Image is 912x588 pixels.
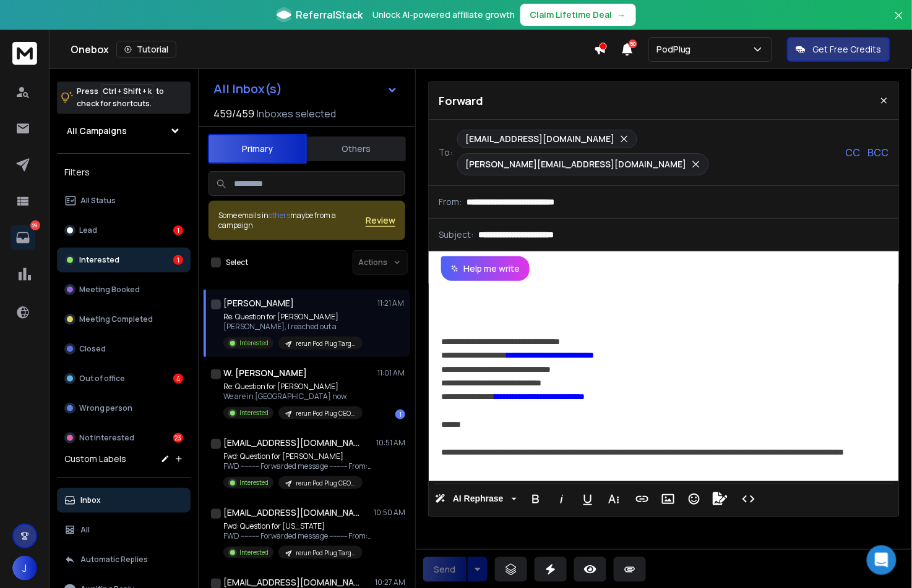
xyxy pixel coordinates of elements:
[57,366,191,391] button: Out of office4
[64,453,126,465] h3: Custom Labels
[204,77,408,101] button: All Inbox(s)
[296,339,355,348] p: rerun Pod Plug Targeted Cities Sept
[57,119,191,143] button: All Campaigns
[602,487,626,511] button: More Text
[269,210,290,220] span: others
[57,488,191,513] button: Inbox
[296,548,355,558] p: rerun Pod Plug Targeted Cities Sept
[213,83,282,95] h1: All Inbox(s)
[296,479,355,488] p: rerun Pod Plug CEO, Owner, Founder 1-10 Emp Batch 3 Target Cities
[218,211,366,230] div: Some emails in maybe from a campaign
[223,531,372,541] p: FWD ---------- Forwarded message --------- From: [US_STATE]
[67,125,127,137] h1: All Campaigns
[80,525,90,535] p: All
[173,374,183,384] div: 4
[296,409,355,418] p: rerun Pod Plug CEO, Owner, Founder 1-10 Emp Batch 3 Target Cities
[173,255,183,265] div: 1
[57,307,191,332] button: Meeting Completed
[12,556,37,581] button: J
[846,145,861,160] p: CC
[376,438,405,448] p: 10:51 AM
[682,487,706,511] button: Emoticons
[57,396,191,421] button: Wrong person
[867,545,897,575] div: Open Intercom Messenger
[57,547,191,572] button: Automatic Replies
[57,218,191,243] button: Lead1
[71,41,594,58] div: Onebox
[239,548,269,557] p: Interested
[223,382,363,392] p: Re: Question for [PERSON_NAME]
[296,7,363,22] span: ReferralStack
[79,403,132,413] p: Wrong person
[223,521,372,531] p: Fwd: Question for [US_STATE]
[223,322,363,332] p: [PERSON_NAME], I reached out a
[79,285,140,295] p: Meeting Booked
[79,344,106,354] p: Closed
[57,248,191,272] button: Interested1
[239,408,269,418] p: Interested
[173,433,183,443] div: 23
[226,258,248,267] label: Select
[629,40,637,48] span: 50
[223,367,307,379] h1: W. [PERSON_NAME]
[366,214,395,227] button: Review
[395,409,405,419] div: 1
[223,392,363,401] p: We are in [GEOGRAPHIC_DATA] now.
[656,487,680,511] button: Insert Image (Ctrl+P)
[30,220,40,230] p: 29
[377,368,405,378] p: 11:01 AM
[223,506,359,519] h1: [EMAIL_ADDRESS][DOMAIN_NAME] +1
[57,337,191,361] button: Closed
[450,493,506,504] span: AI Rephrase
[80,196,116,206] p: All Status
[239,338,269,348] p: Interested
[57,426,191,450] button: Not Interested23
[57,188,191,213] button: All Status
[441,256,530,281] button: Help me write
[223,437,359,449] h1: [EMAIL_ADDRESS][DOMAIN_NAME] +1
[439,196,462,208] p: From:
[550,487,574,511] button: Italic (Ctrl+I)
[813,43,882,56] p: Get Free Credits
[891,7,907,37] button: Close banner
[465,133,614,145] p: [EMAIL_ADDRESS][DOMAIN_NAME]
[173,225,183,235] div: 1
[377,298,405,308] p: 11:21 AM
[223,451,372,461] p: Fwd: Question for [PERSON_NAME]
[80,555,148,565] p: Automatic Replies
[77,85,164,110] p: Press to check for shortcuts.
[79,374,125,384] p: Out of office
[79,225,97,235] p: Lead
[375,577,405,587] p: 10:27 AM
[439,146,452,159] p: To:
[79,314,153,324] p: Meeting Completed
[257,106,336,121] h3: Inboxes selected
[307,135,406,162] button: Others
[787,37,890,62] button: Get Free Credits
[576,487,600,511] button: Underline (Ctrl+U)
[520,4,636,26] button: Claim Lifetime Deal→
[213,106,254,121] span: 459 / 459
[101,84,153,98] span: Ctrl + Shift + k
[57,518,191,542] button: All
[737,487,760,511] button: Code View
[465,158,686,170] p: [PERSON_NAME][EMAIL_ADDRESS][DOMAIN_NAME]
[223,297,294,309] h1: [PERSON_NAME]
[439,229,473,241] p: Subject:
[57,164,191,181] h3: Filters
[57,277,191,302] button: Meeting Booked
[79,433,134,443] p: Not Interested
[868,145,889,160] p: BCC
[239,478,269,487] p: Interested
[11,225,35,250] a: 29
[208,134,307,164] button: Primary
[374,508,405,518] p: 10:50 AM
[79,255,119,265] p: Interested
[373,9,515,21] p: Unlock AI-powered affiliate growth
[116,41,176,58] button: Tutorial
[439,92,483,109] p: Forward
[223,461,372,471] p: FWD ---------- Forwarded message --------- From: [PERSON_NAME]
[708,487,732,511] button: Signature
